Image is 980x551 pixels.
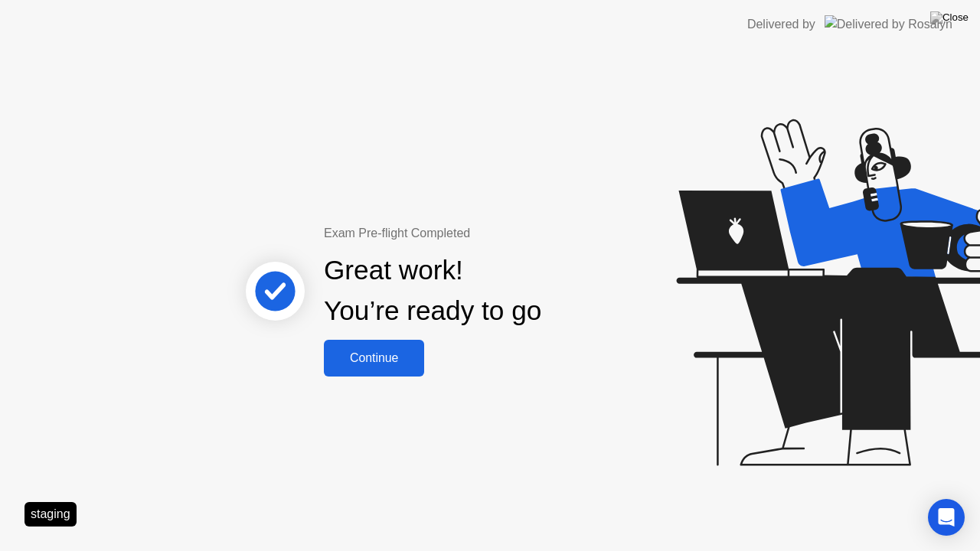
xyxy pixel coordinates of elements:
div: Open Intercom Messenger [928,499,965,536]
div: Continue [328,351,420,365]
button: Continue [324,340,424,377]
div: staging [24,502,77,527]
div: Delivered by [747,15,815,34]
div: Great work! You’re ready to go [324,250,541,331]
img: Close [930,11,969,24]
div: Exam Pre-flight Completed [324,224,640,243]
img: Delivered by Rosalyn [825,15,952,33]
